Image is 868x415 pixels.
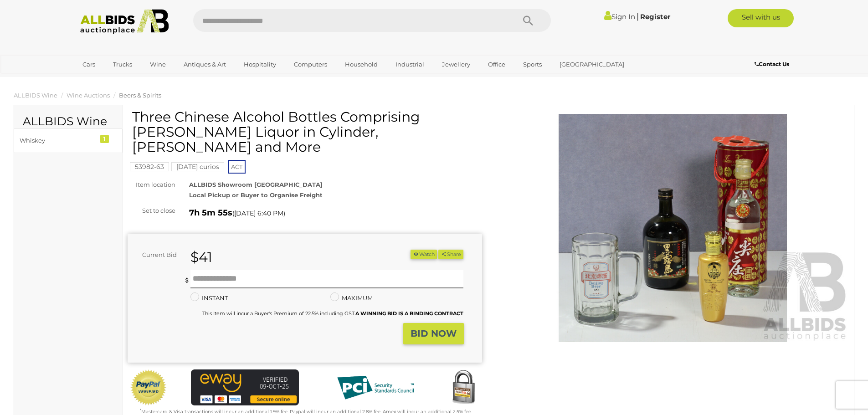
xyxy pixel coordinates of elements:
[14,92,57,99] a: ALLBIDS Wine
[75,9,174,34] img: Allbids.com.au
[640,12,670,21] a: Register
[189,191,323,199] strong: Local Pickup or Buyer to Organise Freight
[171,163,224,170] a: [DATE] curios
[67,92,110,99] a: Wine Auctions
[728,9,794,27] a: Sell with us
[411,328,457,339] strong: BID NOW
[637,11,639,21] span: |
[121,179,182,190] div: Item location
[403,323,464,344] button: BID NOW
[604,12,635,21] a: Sign In
[178,57,232,72] a: Antiques & Art
[755,61,789,67] b: Contact Us
[189,208,232,218] strong: 7h 5m 55s
[496,114,850,342] img: Three Chinese Alcohol Bottles Comprising Jian Zhuang Liquor in Cylinder, King Yong Liquor and More
[505,9,551,32] button: Search
[144,57,172,72] a: Wine
[411,250,437,259] li: Watch this item
[132,109,480,154] h1: Three Chinese Alcohol Bottles Comprising [PERSON_NAME] Liquor in Cylinder, [PERSON_NAME] and More
[171,162,224,171] mark: [DATE] curios
[14,128,123,153] a: Whiskey 1
[339,57,384,72] a: Household
[238,57,282,72] a: Hospitality
[107,57,138,72] a: Trucks
[445,369,482,406] img: Secured by Rapid SSL
[189,181,323,188] strong: ALLBIDS Showroom [GEOGRAPHIC_DATA]
[190,249,212,266] strong: $41
[517,57,548,72] a: Sports
[234,209,283,217] span: [DATE] 6:40 PM
[191,369,299,405] img: eWAY Payment Gateway
[438,250,463,259] button: Share
[482,57,511,72] a: Office
[554,57,630,72] a: [GEOGRAPHIC_DATA]
[140,409,472,415] small: Mastercard & Visa transactions will incur an additional 1.9% fee. Paypal will incur an additional...
[436,57,476,72] a: Jewellery
[130,163,169,170] a: 53982-63
[232,210,285,217] span: ( )
[100,135,109,143] div: 1
[288,57,333,72] a: Computers
[330,293,373,303] label: MAXIMUM
[355,310,463,317] b: A WINNING BID IS A BINDING CONTRACT
[390,57,430,72] a: Industrial
[411,250,437,259] button: Watch
[130,162,169,171] mark: 53982-63
[121,205,182,216] div: Set to close
[20,135,95,146] div: Whiskey
[128,250,184,260] div: Current Bid
[119,92,161,99] a: Beers & Spirits
[202,310,463,317] small: This Item will incur a Buyer's Premium of 22.5% including GST.
[330,369,421,406] img: PCI DSS compliant
[130,369,167,406] img: Official PayPal Seal
[23,115,113,128] h2: ALLBIDS Wine
[190,293,228,303] label: INSTANT
[77,57,101,72] a: Cars
[228,160,246,174] span: ACT
[755,59,791,69] a: Contact Us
